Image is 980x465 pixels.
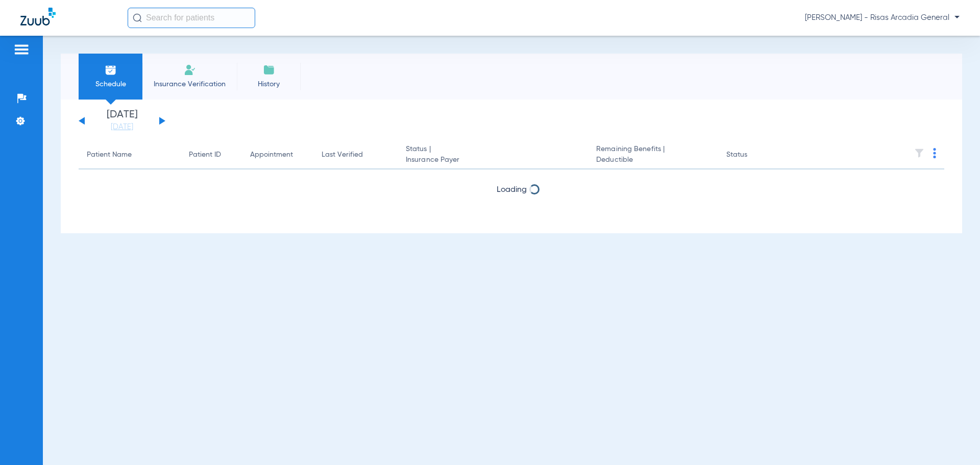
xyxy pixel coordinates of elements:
[914,148,924,158] img: filter.svg
[398,141,588,169] th: Status |
[150,79,229,89] span: Insurance Verification
[250,150,293,160] div: Appointment
[86,79,135,89] span: Schedule
[105,64,117,76] img: Schedule
[250,150,305,160] div: Appointment
[189,150,221,160] div: Patient ID
[91,110,153,132] li: [DATE]
[933,148,936,158] img: group-dot-blue.svg
[128,8,255,28] input: Search for patients
[133,13,142,22] img: Search Icon
[189,150,234,160] div: Patient ID
[718,141,787,169] th: Status
[87,150,132,160] div: Patient Name
[87,150,173,160] div: Patient Name
[322,150,363,160] div: Last Verified
[596,155,709,165] span: Deductible
[805,13,960,23] span: [PERSON_NAME] - Risas Arcadia General
[184,64,196,76] img: Manual Insurance Verification
[406,155,580,165] span: Insurance Payer
[20,8,56,26] img: Zuub Logo
[13,43,30,56] img: hamburger-icon
[497,186,527,194] span: Loading
[91,122,153,132] a: [DATE]
[588,141,718,169] th: Remaining Benefits |
[263,64,275,76] img: History
[244,79,293,89] span: History
[322,150,389,160] div: Last Verified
